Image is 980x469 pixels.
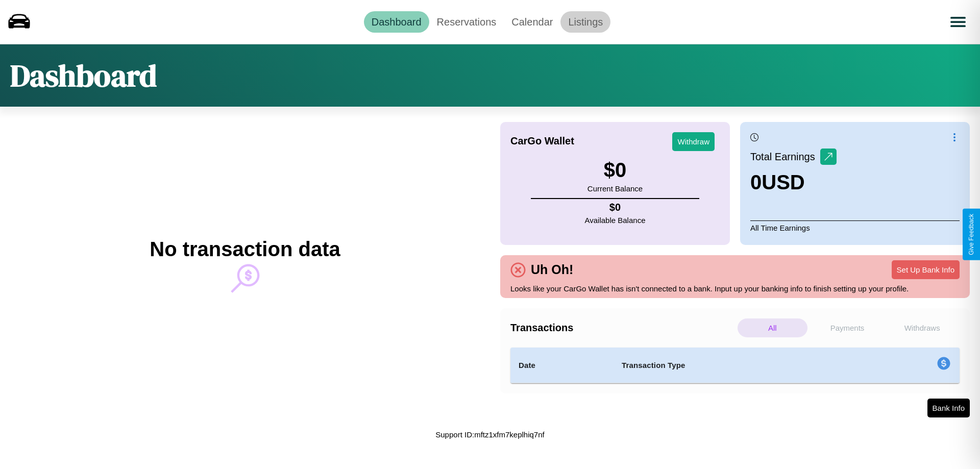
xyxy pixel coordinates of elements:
h3: 0 USD [750,171,837,194]
p: Withdraws [887,318,957,337]
button: Bank Info [927,399,970,417]
p: Payments [813,318,883,337]
button: Set Up Bank Info [892,260,960,279]
h4: Uh Oh! [526,262,578,277]
p: Support ID: mftz1xfm7keplhiq7nf [435,428,544,441]
h4: Transactions [510,322,735,334]
p: Total Earnings [750,147,820,166]
h4: $ 0 [585,202,646,213]
div: Give Feedback [968,214,975,255]
a: Calendar [504,11,560,33]
p: Looks like your CarGo Wallet has isn't connected to a bank. Input up your banking info to finish ... [510,282,960,295]
p: All [738,318,807,337]
button: Open menu [944,8,972,36]
h4: CarGo Wallet [510,135,574,147]
a: Listings [560,11,610,33]
p: Current Balance [587,182,643,195]
table: simple table [510,348,960,383]
h4: Date [519,359,605,372]
a: Reservations [429,11,504,33]
h2: No transaction data [150,238,340,261]
h3: $ 0 [587,159,643,182]
h1: Dashboard [10,55,157,96]
p: Available Balance [585,213,646,227]
a: Dashboard [364,11,429,33]
h4: Transaction Type [622,359,853,372]
p: All Time Earnings [750,220,960,235]
button: Withdraw [672,132,715,151]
